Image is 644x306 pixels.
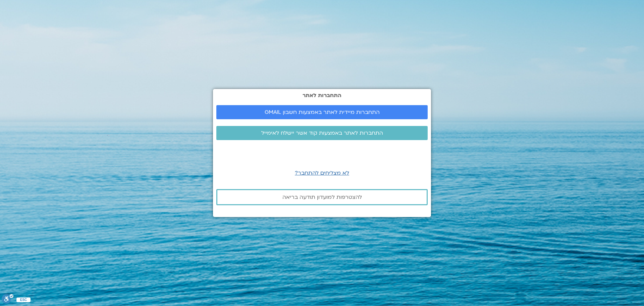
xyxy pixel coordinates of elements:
[216,92,428,98] h2: התחברות לאתר
[261,130,383,136] span: התחברות לאתר באמצעות קוד אשר יישלח לאימייל
[216,189,428,205] a: להצטרפות למועדון תודעה בריאה
[216,126,428,140] a: התחברות לאתר באמצעות קוד אשר יישלח לאימייל
[216,105,428,119] a: התחברות מיידית לאתר באמצעות חשבון GMAIL
[295,169,349,177] a: לא מצליחים להתחבר?
[265,109,380,115] span: התחברות מיידית לאתר באמצעות חשבון GMAIL
[282,194,362,200] span: להצטרפות למועדון תודעה בריאה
